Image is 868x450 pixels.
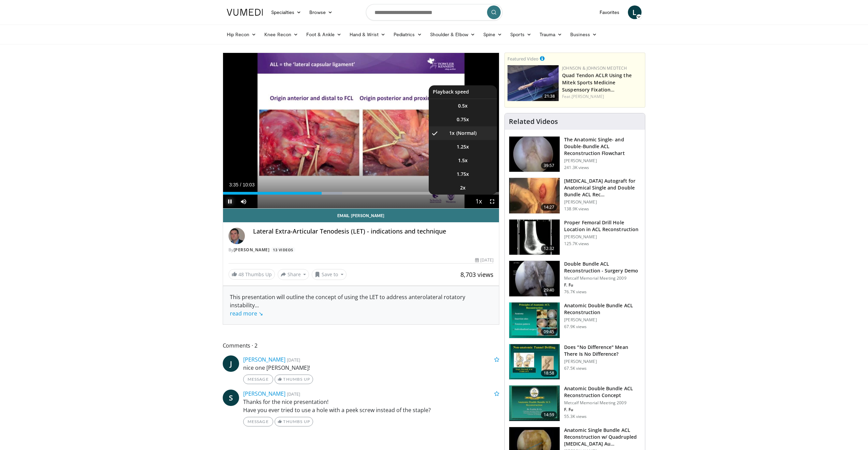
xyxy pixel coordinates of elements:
[564,136,641,157] h3: The Anatomic Single- and Double-Bundle ACL Reconstruction Flowchart
[278,269,309,280] button: Share
[564,366,587,371] p: 67.5K views
[509,303,560,338] img: 38685_0000_3.png.150x105_q85_crop-smart_upscale.jpg
[564,158,641,164] p: [PERSON_NAME]
[229,228,245,244] img: Avatar
[230,310,263,317] a: read more ↘
[509,344,641,380] a: 18:58 Does "No Difference" Mean There Is No Difference? [PERSON_NAME] 67.5K views
[509,385,560,421] img: 651081_3.png.150x105_q85_crop-smart_upscale.jpg
[506,28,535,41] a: Sports
[507,65,559,101] a: 21:38
[564,199,641,205] p: [PERSON_NAME]
[229,182,238,187] span: 3:35
[275,375,313,384] a: Thumbs Up
[243,364,500,372] p: nice one [PERSON_NAME]!
[564,241,589,247] p: 125.7K views
[457,171,469,178] span: 1.75x
[566,28,601,41] a: Business
[509,117,558,126] h4: Related Videos
[485,195,499,208] button: Fullscreen
[564,234,641,240] p: [PERSON_NAME]
[541,370,557,377] span: 18:58
[223,355,239,372] a: J
[366,4,502,20] input: Search topics, interventions
[572,94,604,99] a: [PERSON_NAME]
[562,65,627,71] a: Johnson & Johnson MedTech
[389,28,426,41] a: Pediatrics
[240,182,241,187] span: /
[564,165,589,170] p: 241.3K views
[541,245,557,252] span: 12:32
[426,28,479,41] a: Shoulder & Elbow
[243,417,273,426] a: Message
[509,261,560,296] img: ffu_3.png.150x105_q85_crop-smart_upscale.jpg
[223,192,499,195] div: Progress Bar
[564,276,641,281] p: Metcalf Memorial Meeting 2009
[564,414,587,419] p: 55.3K views
[312,269,347,280] button: Save to
[564,178,641,198] h3: [MEDICAL_DATA] Autograft for Anatomical Single and Double Bundle ACL Rec…
[458,157,468,164] span: 1.5x
[564,302,641,316] h3: Anatomic Double Bundle ACL Reconstruction
[223,390,239,406] a: S
[243,375,273,384] a: Message
[230,293,492,318] div: This presentation will outline the concept of using the LET to address anterolateral rotatory ins...
[541,328,557,335] span: 09:45
[229,269,275,280] a: 48 Thumbs Up
[243,398,500,414] p: Thanks for the nice presentation! Have you ever tried to use a hole with a peek screw instead of ...
[223,209,499,222] a: Email [PERSON_NAME]
[509,302,641,338] a: 09:45 Anatomic Double Bundle ACL Reconstruction [PERSON_NAME] 67.9K views
[472,195,485,208] button: Playback Rate
[243,356,285,363] a: [PERSON_NAME]
[564,282,641,288] p: F. Fu
[223,341,500,350] span: Comments 2
[564,219,641,233] h3: Proper Femoral Drill Hole Location in ACL Reconstruction
[449,130,455,137] span: 1x
[460,184,466,191] span: 2x
[595,5,624,19] a: Favorites
[227,9,263,16] img: VuMedi Logo
[562,94,642,100] div: Feat.
[238,271,244,278] span: 48
[253,228,494,235] h4: Lateral Extra-Articular Tenodesis (LET) - indications and technique
[242,182,254,187] span: 10:03
[562,72,632,93] a: Quad Tendon ACLR Using the Mitek Sports Medicine Suspensory Fixation…
[507,56,539,62] small: Featured Video
[509,178,641,214] a: 14:27 [MEDICAL_DATA] Autograft for Anatomical Single and Double Bundle ACL Rec… [PERSON_NAME] 138...
[457,143,469,150] span: 1.25x
[541,162,557,169] span: 39:57
[458,102,468,109] span: 0.5x
[457,116,469,123] span: 0.75x
[275,417,313,426] a: Thumbs Up
[223,195,237,208] button: Pause
[509,344,560,380] img: Fu_No_Difference_1.png.150x105_q85_crop-smart_upscale.jpg
[509,136,641,172] a: 39:57 The Anatomic Single- and Double-Bundle ACL Reconstruction Flowchart [PERSON_NAME] 241.3K views
[564,317,641,323] p: [PERSON_NAME]
[479,28,506,41] a: Spine
[542,93,557,99] span: 21:38
[564,385,641,399] h3: Anatomic Double Bundle ACL Reconstruction Concept
[564,206,589,212] p: 138.9K views
[628,5,642,19] a: L
[287,391,300,397] small: [DATE]
[564,324,587,329] p: 67.9K views
[237,195,250,208] button: Mute
[230,301,263,317] span: ...
[243,390,285,397] a: [PERSON_NAME]
[260,28,302,41] a: Knee Recon
[271,247,296,253] a: 13 Videos
[302,28,345,41] a: Foot & Ankle
[267,5,306,19] a: Specialties
[509,178,560,213] img: 281064_0003_1.png.150x105_q85_crop-smart_upscale.jpg
[229,247,494,253] div: By
[564,344,641,357] h3: Does "No Difference" Mean There Is No Difference?
[509,220,560,255] img: Title_01_100001165_3.jpg.150x105_q85_crop-smart_upscale.jpg
[564,359,641,364] p: [PERSON_NAME]
[564,400,641,406] p: Metcalf Memorial Meeting 2009
[223,53,499,209] video-js: Video Player
[223,28,261,41] a: Hip Recon
[509,385,641,421] a: 14:59 Anatomic Double Bundle ACL Reconstruction Concept Metcalf Memorial Meeting 2009 F. Fu 55.3K...
[541,287,557,294] span: 29:40
[564,427,641,447] h3: Anatomic Single Bundle ACL Reconstruction w/ Quadrupled [MEDICAL_DATA] Au…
